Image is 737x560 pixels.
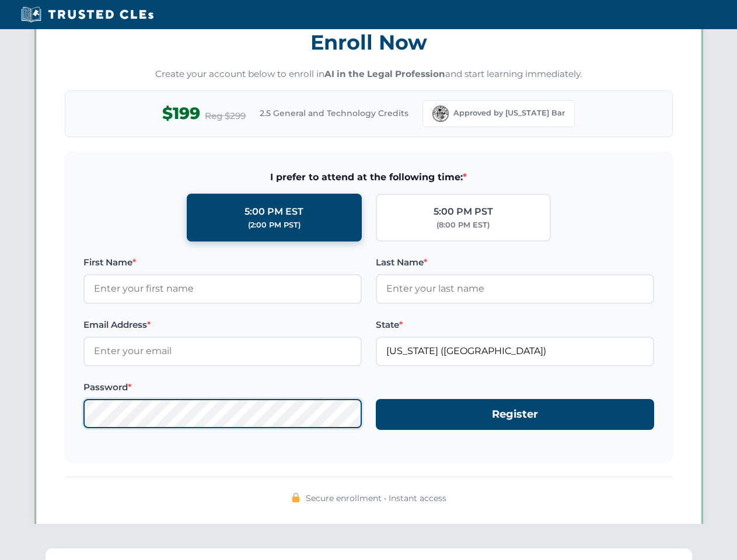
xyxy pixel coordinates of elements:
[83,274,362,303] input: Enter your first name
[83,318,362,332] label: Email Address
[432,106,449,122] img: Florida Bar
[65,68,673,81] p: Create your account below to enroll in and start learning immediately.
[376,274,654,303] input: Enter your last name
[376,399,654,430] button: Register
[306,492,446,505] span: Secure enrollment • Instant access
[244,204,303,219] div: 5:00 PM EST
[162,100,200,127] span: $199
[436,219,490,231] div: (8:00 PM EST)
[18,6,157,23] img: Trusted CLEs
[83,380,362,394] label: Password
[83,256,362,269] label: First Name
[434,204,493,219] div: 5:00 PM PST
[83,170,654,185] span: I prefer to attend at the following time:
[291,493,301,502] img: 🔒
[65,24,673,61] h3: Enroll Now
[376,256,654,269] label: Last Name
[324,68,445,79] strong: AI in the Legal Profession
[248,219,301,231] div: (2:00 PM PST)
[260,107,408,120] span: 2.5 General and Technology Credits
[83,337,362,366] input: Enter your email
[376,337,654,366] input: Florida (FL)
[376,318,654,332] label: State
[205,109,246,123] span: Reg $299
[453,107,565,119] span: Approved by [US_STATE] Bar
